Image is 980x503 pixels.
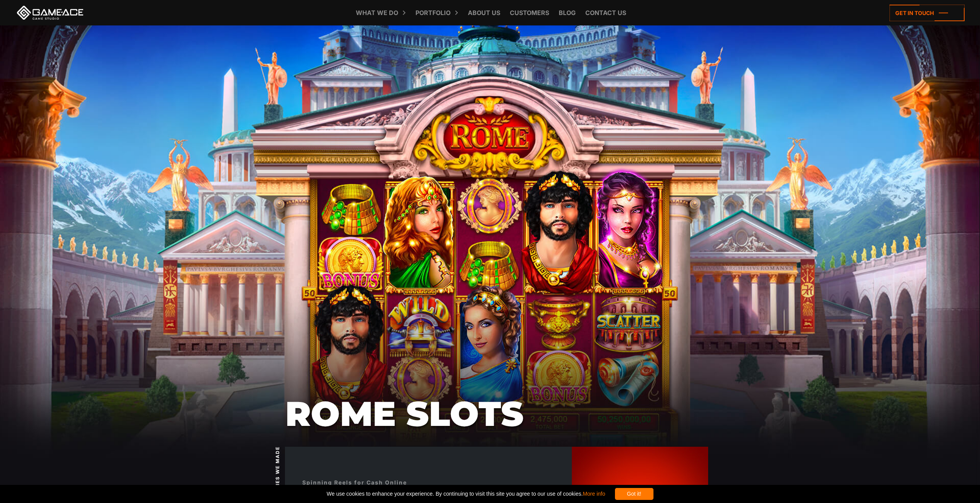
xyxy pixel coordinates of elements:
[890,5,965,21] a: Get in touch
[302,478,407,486] div: Spinning Reels for Cash Online
[327,488,605,500] span: We use cookies to enhance your experience. By continuing to visit this site you agree to our use ...
[583,491,605,497] a: More info
[274,446,281,497] span: Games we made
[615,488,653,500] div: Got it!
[285,395,695,432] h1: Rome Slots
